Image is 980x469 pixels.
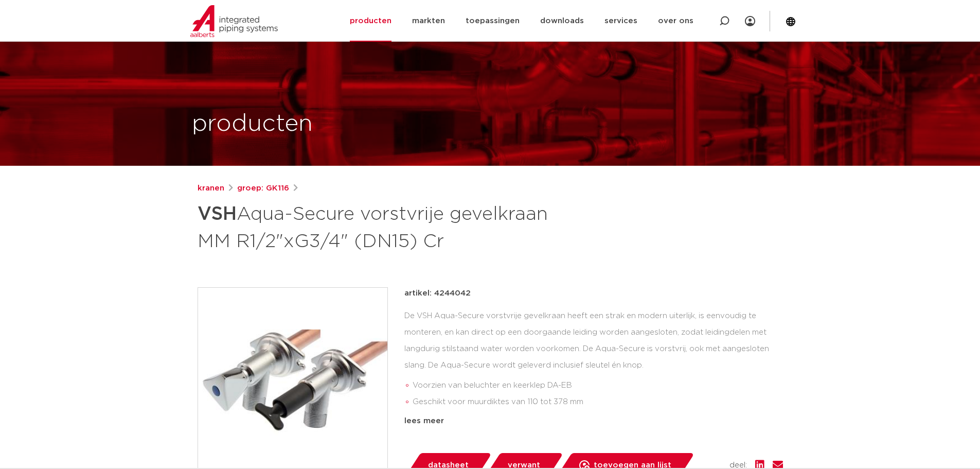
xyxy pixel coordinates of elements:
a: kranen [198,182,224,195]
h1: Aqua-Secure vorstvrije gevelkraan MM R1/2"xG3/4" (DN15) Cr [198,199,584,254]
a: groep: GK116 [237,182,289,195]
li: Voorzien van beluchter en keerklep DA-EB [413,377,783,394]
li: Geschikt voor muurdiktes van 110 tot 378 mm [413,394,783,410]
h1: producten [192,108,313,141]
div: De VSH Aqua-Secure vorstvrije gevelkraan heeft een strak en modern uiterlijk, is eenvoudig te mon... [404,308,783,411]
p: artikel: 4244042 [404,287,471,300]
strong: VSH [198,205,237,223]
div: lees meer [404,415,783,427]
